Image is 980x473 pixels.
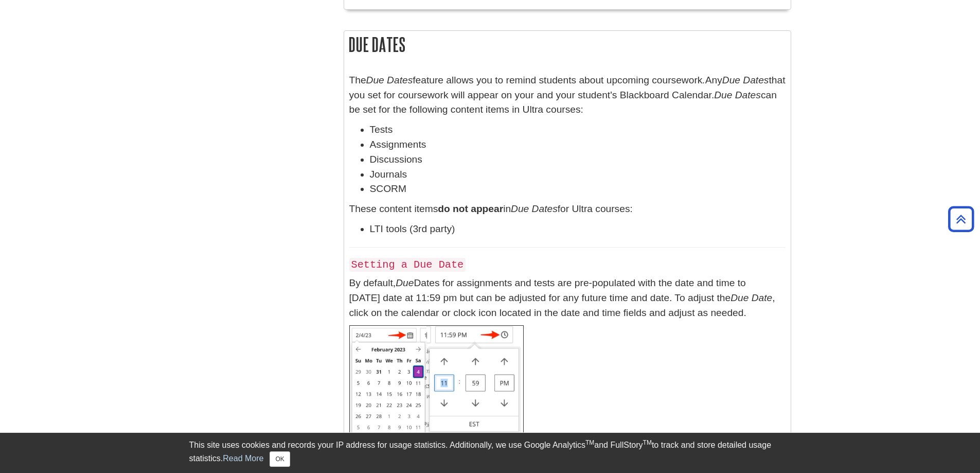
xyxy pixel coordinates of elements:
[370,182,786,197] li: SCORM
[370,222,786,237] li: LTI tools (3rd party)
[702,75,705,85] em: .
[349,73,786,117] p: The feature allows you to remind students about upcoming coursework Any that you set for coursewo...
[396,277,414,288] em: Due
[511,203,558,214] em: Due Dates
[223,454,263,463] a: Read More
[189,439,791,467] div: This site uses cookies and records your IP address for usage statistics. Additionally, we use Goo...
[349,202,786,217] p: These content items in for Ultra courses:
[585,439,594,446] sup: TM
[945,212,977,226] a: Back to Top
[344,31,791,58] h2: Due Dates
[370,137,786,152] li: Assignments
[730,292,772,303] em: Due Date
[643,439,652,446] sup: TM
[370,152,786,167] li: Discussions
[370,167,786,182] li: Journals
[349,258,466,272] code: Setting a Due Date
[349,325,524,437] img: Setting a date and time for a due date
[714,90,761,100] em: Due Dates
[370,122,786,137] li: Tests
[349,276,786,320] p: By default, Dates for assignments and tests are pre-populated with the date and time to [DATE] da...
[270,451,290,467] button: Close
[722,75,769,85] em: Due Dates
[438,203,503,214] strong: do not appear
[366,75,413,85] em: Due Dates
